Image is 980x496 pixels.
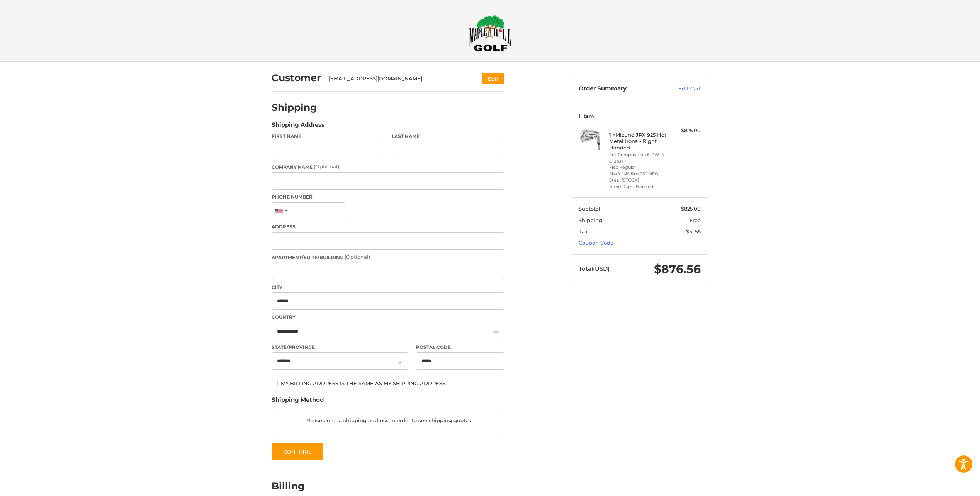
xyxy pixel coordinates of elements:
[314,163,339,170] small: (Optional)
[416,344,505,351] label: Postal Code
[272,163,504,171] label: Company Name
[579,85,662,93] h3: Order Summary
[579,240,613,246] a: Coupon Code
[272,380,504,386] label: My billing address is the same as my shipping address.
[579,228,588,234] span: Tax
[609,171,668,183] li: Shaft *NS Pro 950 NEO Steel (STOCK)
[654,262,701,276] span: $876.56
[272,253,504,261] label: Apartment/Suite/Building
[272,314,504,321] label: Country
[609,132,668,151] h4: 1 x Mizuno JPX 925 Hot Metal Irons - Right Handed
[272,413,504,428] p: Please enter a shipping address in order to see shipping quotes
[272,102,317,114] h2: Shipping
[345,254,370,260] small: (Optional)
[272,194,504,200] label: Phone Number
[272,443,324,460] button: Continue
[690,217,701,223] span: Free
[609,183,668,190] li: Hand Right-Handed
[662,85,701,93] a: Edit Cart
[469,15,511,51] img: Maple Hill Golf
[272,396,324,408] legend: Shipping Method
[272,284,504,291] label: City
[329,75,467,83] div: [EMAIL_ADDRESS][DOMAIN_NAME]
[579,265,610,272] span: Total (USD)
[272,133,384,140] label: First Name
[392,133,504,140] label: Last Name
[272,344,408,351] label: State/Province
[686,228,701,234] span: $51.56
[609,151,668,164] li: Set Composition 6-PW (5 Clubs)
[482,73,504,84] button: Edit
[609,164,668,171] li: Flex Regular
[579,206,600,212] span: Subtotal
[272,203,290,219] div: United States: +1
[272,72,321,84] h2: Customer
[272,121,324,133] legend: Shipping Address
[272,480,317,492] h2: Billing
[670,127,701,134] div: $825.00
[272,223,504,230] label: Address
[681,206,701,212] span: $825.00
[579,113,701,119] h3: 1 Item
[579,217,602,223] span: Shipping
